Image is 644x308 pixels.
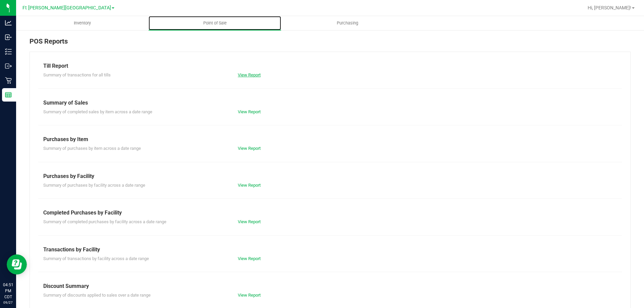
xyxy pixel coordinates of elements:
div: Purchases by Item [43,135,617,143]
span: Summary of completed purchases by facility across a date range [43,219,166,224]
a: View Report [238,183,261,188]
span: Inventory [65,20,100,26]
a: Inventory [16,16,149,30]
a: Purchasing [281,16,414,30]
inline-svg: Reports [5,91,12,98]
p: 04:51 PM CDT [3,282,13,300]
div: Summary of Sales [43,99,617,107]
a: View Report [238,146,261,151]
inline-svg: Retail [5,77,12,84]
iframe: Resource center [7,254,27,274]
div: Purchases by Facility [43,172,617,180]
a: View Report [238,293,261,298]
inline-svg: Inventory [5,48,12,55]
p: 09/27 [3,300,13,305]
inline-svg: Outbound [5,63,12,69]
span: Point of Sale [194,20,236,26]
a: View Report [238,256,261,261]
a: View Report [238,109,261,114]
div: Till Report [43,62,617,70]
span: Summary of completed sales by item across a date range [43,109,152,114]
inline-svg: Analytics [5,19,12,26]
div: POS Reports [30,36,631,52]
span: Summary of transactions by facility across a date range [43,256,149,261]
span: Purchasing [328,20,367,26]
div: Discount Summary [43,282,617,290]
div: Completed Purchases by Facility [43,209,617,217]
span: Summary of purchases by item across a date range [43,146,141,151]
a: Point of Sale [149,16,281,30]
span: Summary of transactions for all tills [43,72,111,77]
span: Ft [PERSON_NAME][GEOGRAPHIC_DATA] [22,5,111,11]
span: Summary of purchases by facility across a date range [43,183,145,188]
span: Summary of discounts applied to sales over a date range [43,293,151,298]
span: Hi, [PERSON_NAME]! [588,5,631,10]
div: Transactions by Facility [43,246,617,254]
inline-svg: Inbound [5,34,12,41]
a: View Report [238,72,261,77]
a: View Report [238,219,261,224]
